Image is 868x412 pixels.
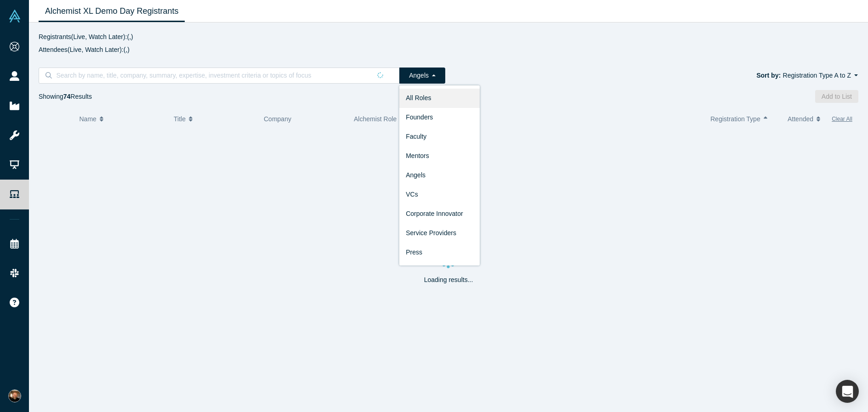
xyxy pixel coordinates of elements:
img: Jeff Cherkassky's Account [8,389,21,402]
button: Clear All [832,109,852,129]
a: Mentors [399,147,480,166]
a: Press [399,243,480,262]
a: Angels [399,166,480,185]
span: Alchemist Role [354,115,397,123]
img: Alchemist Vault Logo [8,10,21,23]
button: Registration Type [710,109,778,129]
p: Loading results... [424,275,473,285]
a: Alchemist XL Demo Day Registrants [39,0,185,22]
span: Attended [788,109,813,129]
a: All Roles [399,89,480,108]
button: Name [79,109,165,129]
strong: Registrants [39,33,71,40]
button: Add to List [815,90,858,103]
span: Company [264,115,291,123]
strong: Attendees [39,46,68,53]
span: Results [63,93,92,100]
span: Registration Type [710,109,760,129]
button: Registration Type A to Z [783,70,858,81]
span: Name [79,109,96,129]
p: (Live, Watch Later): ( , ) [39,45,858,55]
button: Angels [399,68,445,84]
a: Service Providers [399,224,480,243]
a: Faculty [399,127,480,147]
input: Search by name, title, company, summary, expertise, investment criteria or topics of focus [55,69,370,81]
a: Founders [399,108,480,127]
a: VCs [399,185,480,204]
button: Title [174,109,254,129]
strong: 74 [63,93,71,100]
span: Title [174,109,186,129]
p: (Live, Watch Later): ( , ) [39,32,858,42]
div: Showing [39,90,92,103]
button: Attended [788,109,823,129]
strong: Sort by: [756,72,781,79]
a: Corporate Innovator [399,204,480,224]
